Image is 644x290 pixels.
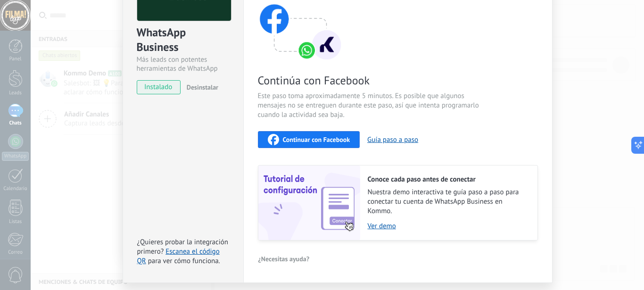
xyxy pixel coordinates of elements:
span: ¿Quieres probar la integración primero? [137,238,229,256]
span: Desinstalar [187,83,218,91]
span: ¿Necesitas ayuda? [258,256,310,262]
button: Desinstalar [183,80,218,94]
span: Continuar con Facebook [283,136,350,143]
h2: Conoce cada paso antes de conectar [368,175,528,184]
button: ¿Necesitas ayuda? [258,252,310,266]
span: para ver cómo funciona. [148,257,220,265]
span: Este paso toma aproximadamente 5 minutos. Es posible que algunos mensajes no se entreguen durante... [258,91,482,120]
div: WhatsApp Business [137,25,230,55]
div: Más leads con potentes herramientas de WhatsApp [137,55,230,73]
a: Ver demo [368,222,528,231]
button: Guía paso a paso [367,135,418,144]
button: Continuar con Facebook [258,131,360,148]
a: Escanea el código QR [137,247,220,265]
span: Continúa con Facebook [258,73,482,88]
span: instalado [137,80,180,94]
span: Nuestra demo interactiva te guía paso a paso para conectar tu cuenta de WhatsApp Business en Kommo. [368,188,528,216]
